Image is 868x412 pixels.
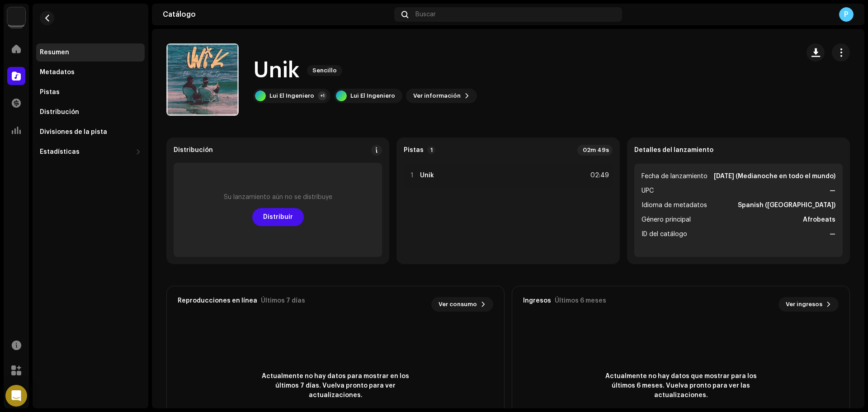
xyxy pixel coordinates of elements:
strong: — [830,229,835,240]
div: P [839,7,854,22]
div: Catálogo [163,11,391,18]
div: Últimos 6 meses [555,297,606,304]
div: Estadísticas [40,148,80,156]
re-m-nav-item: Divisiones de la pista [36,123,145,141]
div: Lui El Ingeniero [269,92,314,99]
div: +1 [318,91,327,100]
div: Reproducciones en línea [178,297,257,304]
div: 02:49 [589,170,609,181]
span: Sencillo [307,65,342,76]
span: Distribuir [263,208,293,226]
button: Ver información [406,89,477,103]
h1: Unik [253,56,300,85]
p-badge: 1 [427,146,435,154]
span: UPC [642,185,654,196]
span: ID del catálogo [642,229,687,240]
button: Distribuir [252,208,304,226]
re-m-nav-item: Distribución [36,103,145,121]
div: Divisiones de la pista [40,128,107,136]
strong: — [830,185,835,196]
div: Resumen [40,49,69,56]
div: Pistas [40,89,60,96]
re-m-nav-item: Metadatos [36,63,145,81]
re-m-nav-item: Resumen [36,43,145,62]
div: Open Intercom Messenger [5,385,27,407]
re-m-nav-item: Pistas [36,83,145,101]
strong: Spanish ([GEOGRAPHIC_DATA]) [738,200,835,211]
div: Distribución [174,147,213,154]
span: Idioma de metadatos [642,200,707,211]
span: Actualmente no hay datos para mostrar en los últimos 7 días. Vuelva pronto para ver actualizaciones. [254,372,417,400]
div: 02m 49s [577,145,613,156]
span: Actualmente no hay datos que mostrar para los últimos 6 meses. Vuelva pronto para ver las actuali... [599,372,762,400]
span: Fecha de lanzamiento [642,171,708,182]
span: Ver ingresos [786,295,822,313]
div: Últimos 7 días [261,297,305,304]
span: Género principal [642,214,691,225]
div: Metadatos [40,69,75,76]
re-m-nav-dropdown: Estadísticas [36,143,145,161]
img: 48257be4-38e1-423f-bf03-81300282f8d9 [7,7,25,25]
div: Distribución [40,109,79,116]
span: Buscar [415,11,436,18]
button: Ver consumo [431,297,493,312]
strong: Unik [420,172,434,179]
div: Su lanzamiento aún no se distribuye [224,194,332,201]
strong: Detalles del lanzamiento [634,147,713,154]
strong: Afrobeats [803,214,835,225]
strong: [DATE] (Medianoche en todo el mundo) [714,171,835,182]
div: Lui El Ingeniero [350,92,395,99]
strong: Pistas [404,147,424,154]
button: Ver ingresos [778,297,839,312]
span: Ver información [413,87,461,105]
span: Ver consumo [439,295,477,313]
div: Ingresos [523,297,551,304]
